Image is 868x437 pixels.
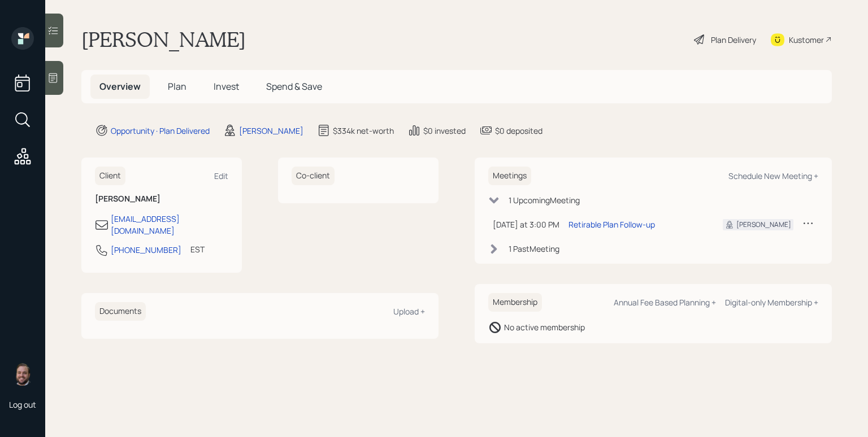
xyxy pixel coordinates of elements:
[168,80,186,93] span: Plan
[9,399,36,410] div: Log out
[11,363,34,386] img: james-distasi-headshot.png
[239,125,303,137] div: [PERSON_NAME]
[95,167,125,185] h6: Client
[111,125,210,137] div: Opportunity · Plan Delivered
[81,27,246,52] h1: [PERSON_NAME]
[493,218,559,230] div: [DATE] at 3:00 PM
[725,297,818,308] div: Digital-only Membership +
[504,321,585,333] div: No active membership
[214,171,228,181] div: Edit
[333,125,394,137] div: $334k net-worth
[568,218,655,230] div: Retirable Plan Follow-up
[393,306,425,317] div: Upload +
[190,243,205,255] div: EST
[111,244,181,256] div: [PHONE_NUMBER]
[266,80,322,93] span: Spend & Save
[214,80,239,93] span: Invest
[95,194,228,204] h6: [PERSON_NAME]
[789,34,824,46] div: Kustomer
[495,125,542,137] div: $0 deposited
[488,167,531,185] h6: Meetings
[711,34,756,46] div: Plan Delivery
[99,80,141,93] span: Overview
[423,125,466,137] div: $0 invested
[509,194,580,206] div: 1 Upcoming Meeting
[95,302,146,321] h6: Documents
[614,297,716,308] div: Annual Fee Based Planning +
[111,213,228,237] div: [EMAIL_ADDRESS][DOMAIN_NAME]
[728,171,818,181] div: Schedule New Meeting +
[736,220,791,230] div: [PERSON_NAME]
[292,167,335,185] h6: Co-client
[509,243,559,255] div: 1 Past Meeting
[488,293,542,312] h6: Membership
